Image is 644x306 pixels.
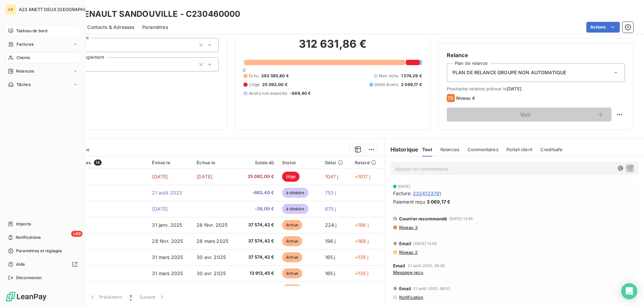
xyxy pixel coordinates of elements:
[242,254,274,261] span: 37 574,42 €
[152,174,168,179] span: [DATE]
[16,82,31,88] span: Tâches
[399,286,412,291] span: Email
[152,222,182,228] span: 31 janv. 2025
[413,287,450,291] span: 21 août 2025, 08:53
[447,107,611,122] button: Voir
[152,160,189,165] div: Émise le
[393,270,424,275] span: Message reçu
[262,82,287,88] span: 25 092,00 €
[197,222,227,228] span: 28 févr. 2025
[16,275,42,281] span: Déconnexion
[5,4,16,15] div: AA
[282,220,302,230] span: échue
[355,254,368,260] span: +135 j
[16,261,25,267] span: Aide
[325,254,335,260] span: 165 j
[447,86,625,91] span: Prochaine relance prévue le
[94,160,102,166] span: 14
[197,270,226,276] span: 30 avr. 2025
[16,221,31,227] span: Imports
[290,90,311,96] span: -689,40 €
[449,217,473,221] span: [DATE] 13:45
[413,242,437,246] span: [DATE] 15:05
[242,238,274,245] span: 37 574,42 €
[325,174,338,179] span: 1047 j
[427,198,451,205] span: 3 069,17 €
[126,290,136,304] button: 1
[355,222,369,228] span: +196 j
[282,268,302,278] span: échue
[249,82,260,88] span: Litige
[398,295,424,300] span: Notification
[16,68,34,74] span: Relances
[401,82,422,88] span: 3 069,17 €
[16,234,41,241] span: Notifications
[375,82,398,88] span: Débit divers
[452,69,567,76] span: PLAN DE RELANCE GROUPE NON AUTOMATIQUE
[87,24,134,31] span: Contacts & Adresses
[393,190,412,197] span: Facture :
[440,147,460,152] span: Relances
[197,174,212,179] span: [DATE]
[152,190,182,195] span: 21 août 2023
[261,73,289,79] span: 283 585,80 €
[19,7,104,12] span: A23 ANETT DEUX [GEOGRAPHIC_DATA]
[243,68,246,73] span: 0
[355,160,381,165] div: Retard
[325,270,335,276] span: 165 j
[408,264,445,268] span: 21 août 2025, 09:38
[152,238,183,244] span: 28 févr. 2025
[325,160,347,165] div: Délai
[152,270,183,276] span: 31 mars 2025
[197,160,234,165] div: Échue le
[249,90,287,96] span: Avoirs non associés
[355,174,370,179] span: +1017 j
[355,238,369,244] span: +168 j
[16,248,62,254] span: Paramètres et réglages
[16,55,30,61] span: Clients
[385,145,419,154] h6: Historique
[244,37,422,57] h2: 312 631,86 €
[152,254,183,260] span: 31 mars 2025
[621,283,637,299] div: Open Intercom Messenger
[197,254,226,260] span: 30 avr. 2025
[506,147,532,152] span: Portail client
[242,173,274,180] span: 25 092,00 €
[447,51,625,59] h6: Relance
[85,290,126,304] button: Précédent
[379,73,398,79] span: Non-échu
[130,294,131,300] span: 1
[136,290,169,304] button: Suivant
[5,259,80,270] a: Aide
[398,250,418,255] span: Niveau 2
[242,270,274,277] span: 13 913,45 €
[586,22,620,33] button: Actions
[282,252,302,262] span: échue
[398,225,418,230] span: Niveau 3
[325,206,336,212] span: 675 j
[249,73,259,79] span: Échu
[355,270,368,276] span: +135 j
[59,8,240,20] h3: SNC RENAULT SANDOUVILLE - C230460000
[393,198,425,205] span: Paiement reçu
[16,28,47,34] span: Tableau de bord
[393,263,406,268] span: Email
[197,238,228,244] span: 28 mars 2025
[399,241,412,246] span: Email
[152,206,168,212] span: [DATE]
[142,24,168,31] span: Paramètres
[413,190,441,197] span: 2324123791
[468,147,498,152] span: Commentaires
[325,238,336,244] span: 196 j
[399,216,447,221] span: Courrier recommandé
[282,204,308,214] span: à déduire
[86,42,92,48] input: Ajouter une valeur
[242,189,274,196] span: -663,40 €
[282,188,308,198] span: à déduire
[422,147,432,152] span: Tout
[540,147,563,152] span: Creditsafe
[242,160,274,165] div: Solde dû
[325,222,337,228] span: 224 j
[282,160,317,165] div: Statut
[325,190,336,195] span: 753 j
